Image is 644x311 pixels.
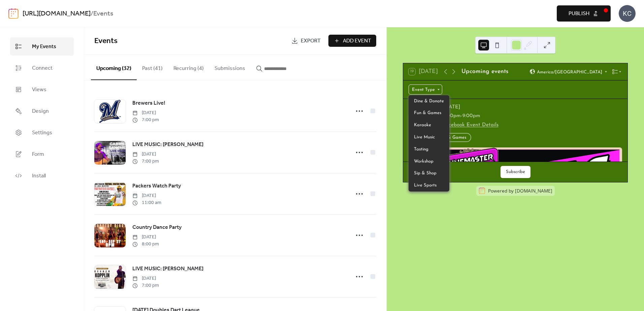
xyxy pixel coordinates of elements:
[619,5,636,22] div: KC
[132,234,159,241] span: [DATE]
[137,55,168,79] button: Past (41)
[32,43,56,51] span: My Events
[10,167,74,185] a: Install
[132,99,165,108] a: Brewers Live!
[414,182,437,189] span: Live Sports
[209,55,251,79] button: Submissions
[168,55,209,79] button: Recurring (4)
[93,7,113,20] b: Events
[414,146,428,153] span: Tasting
[557,5,611,22] button: Publish
[328,35,376,47] button: Add Event
[132,192,161,199] span: [DATE]
[443,122,498,128] a: Facebook Event Details
[8,8,19,19] img: logo
[343,37,371,45] span: Add Event
[443,111,461,120] span: 7:00pm
[132,265,203,273] a: LIVE MUSIC: [PERSON_NAME]
[32,172,46,180] span: Install
[10,102,74,120] a: Design
[414,122,431,129] span: Karaoke
[515,187,552,194] a: [DOMAIN_NAME]
[569,10,589,18] span: Publish
[414,98,444,105] span: Dine & Donate
[443,103,460,111] span: [DATE]
[501,166,530,178] button: Subscribe
[132,282,159,289] span: 7:00 pm
[94,34,118,48] span: Events
[537,70,602,74] span: America/[GEOGRAPHIC_DATA]
[10,59,74,77] a: Connect
[91,7,93,20] b: /
[461,67,508,76] div: Upcoming events
[132,158,159,165] span: 7:00 pm
[132,109,159,116] span: [DATE]
[10,80,74,99] a: Views
[132,275,159,282] span: [DATE]
[32,86,46,94] span: Views
[462,111,480,120] span: 9:00pm
[461,111,462,120] span: -
[414,134,435,141] span: Live Music
[132,141,203,149] span: LIVE MUSIC: [PERSON_NAME]
[286,35,326,47] a: Export
[414,110,441,116] span: Fun & Games
[10,145,74,163] a: Form
[32,150,44,159] span: Form
[132,99,165,107] span: Brewers Live!
[132,182,181,191] a: Packers Watch Party
[91,55,137,80] button: Upcoming (32)
[414,158,433,165] span: Workshop
[488,187,552,194] div: Powered by
[132,116,159,124] span: 7:00 pm
[32,64,53,72] span: Connect
[301,37,321,45] span: Export
[132,223,182,232] a: Country Dance Party
[10,37,74,56] a: My Events
[32,129,52,137] span: Settings
[32,107,49,115] span: Design
[132,140,203,149] a: LIVE MUSIC: [PERSON_NAME]
[132,199,161,206] span: 11:00 am
[132,265,203,273] span: LIVE MUSIC: [PERSON_NAME]
[132,151,159,158] span: [DATE]
[414,170,437,177] span: Sip & Shop
[23,7,91,20] a: [URL][DOMAIN_NAME]
[10,124,74,142] a: Settings
[132,241,159,248] span: 8:00 pm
